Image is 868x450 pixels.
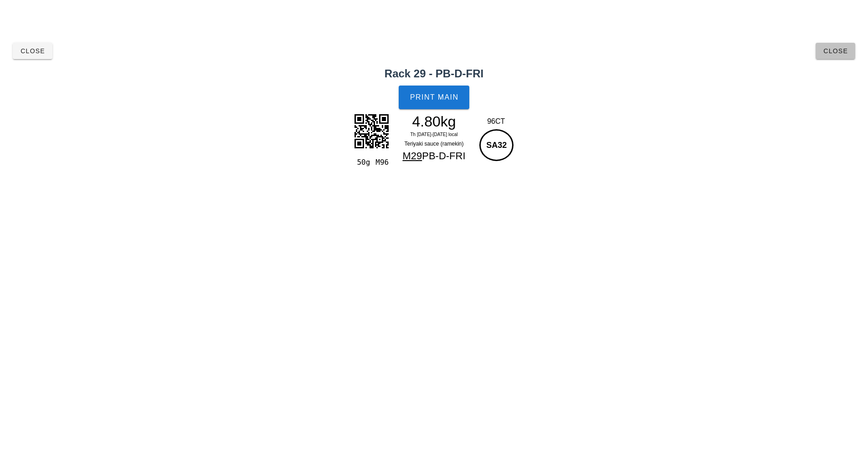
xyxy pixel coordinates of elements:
span: M29 [402,150,422,162]
div: SA32 [479,129,514,161]
div: 50g [353,157,372,168]
span: Th [DATE]-[DATE] local [410,132,457,137]
div: M96 [372,157,390,168]
h2: Rack 29 - PB-D-FRI [5,66,863,82]
span: Close [823,47,848,55]
button: Close [13,43,52,59]
span: PB-D-FRI [422,150,465,162]
span: Print Main [410,93,459,101]
div: 4.80kg [395,115,474,128]
span: Close [20,47,45,55]
button: Close [816,43,855,59]
img: XgAAAAASUVORK5CYII= [349,108,394,154]
button: Print Main [399,86,469,109]
div: 96CT [477,116,515,127]
div: Teriyaki sauce (ramekin) [395,139,474,148]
